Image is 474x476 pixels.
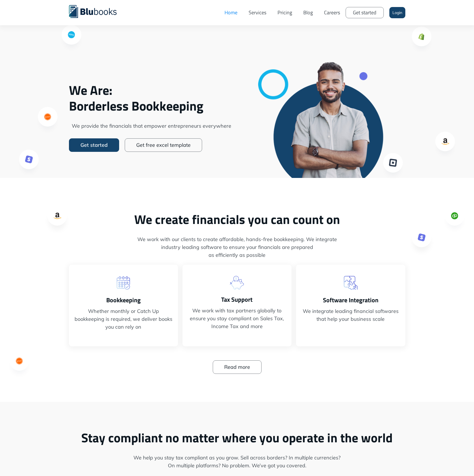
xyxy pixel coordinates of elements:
span: as efficiently as possible [69,251,405,259]
a: Services [243,4,272,21]
p: We help you stay tax compliant as you grow. Sell across borders? In multiple currencies? [69,454,405,470]
h2: We create financials you can count on [69,212,405,227]
p: We integrate leading financial softwares that help your business scale [302,307,399,323]
span: We Are: [69,82,234,98]
a: Home [219,4,243,21]
a: home [69,4,125,18]
span: We provide the financials that empower entrepreneurs everywhere [69,122,234,130]
h3: Software Integration [302,296,399,305]
span: On multiple platforms? No problem. We’ve got you covered. [168,462,306,470]
a: Pricing [272,4,298,21]
a: Blog [298,4,318,21]
span: industry leading software to ensure your financials are prepared [69,243,405,251]
a: Read more [213,360,262,374]
a: Login [389,7,405,18]
a: Get started [69,138,119,152]
p: We work with tax partners globally to ensure you stay compliant on Sales Tax, Income Tax and more [188,307,286,330]
p: Whether monthly or Catch Up bookkeeping is required, we deliver books you can rely on [75,307,172,331]
a: Get started [346,7,384,18]
h3: Bookkeeping [75,296,172,305]
h2: Stay compliant no matter where you operate in the world [69,430,405,445]
h3: Tax Support [188,295,286,304]
span: Borderless Bookkeeping [69,98,234,114]
span: We work with our clients to create affordable, hands-free bookkeeping. We integrate [69,235,405,243]
a: Careers [318,4,346,21]
a: Get free excel template [125,138,202,152]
